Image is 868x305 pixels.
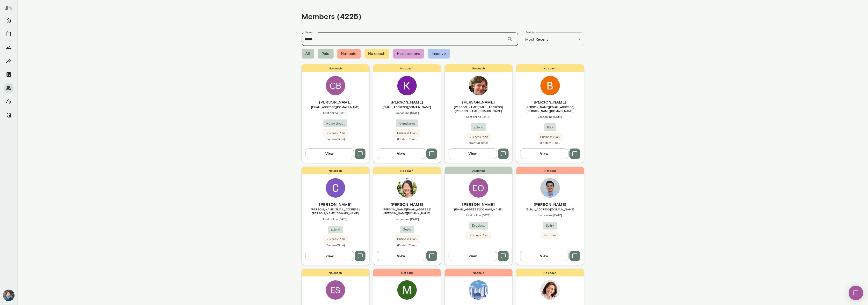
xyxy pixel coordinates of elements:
[4,70,14,79] button: Documents
[302,49,314,59] span: All
[471,125,486,130] span: Extend
[305,30,316,34] label: Search...
[394,237,420,242] span: Business Plan
[516,115,584,119] span: Last online [DATE]
[306,149,354,159] button: View
[428,49,450,59] span: Inactive
[469,76,488,95] img: Jonathan Sims
[323,237,348,242] span: Business Plan
[302,269,369,276] span: No coach
[525,30,535,34] label: Sort by
[445,207,512,211] span: [EMAIL_ADDRESS][DOMAIN_NAME]
[469,178,488,198] div: EO
[377,251,425,261] button: View
[522,32,584,46] div: Most Recent
[400,227,414,232] span: Gusto
[538,135,563,140] span: Business Plan
[373,105,441,109] span: [EMAIL_ADDRESS][DOMAIN_NAME]
[540,280,560,300] img: Elaine Hsu
[516,213,584,217] span: Last online [DATE]
[302,167,369,174] span: No coach
[3,290,15,301] img: Alex Yu
[5,3,13,12] img: Mento
[397,178,417,198] img: Amanda Lin
[318,49,334,59] span: Paid
[373,99,441,105] h6: [PERSON_NAME]
[397,76,417,95] img: Kristina Nazmutdinova
[4,43,14,52] button: Growth Plan
[326,76,345,95] div: CB
[365,49,389,59] span: No coach
[302,243,369,247] span: (Eastern Time)
[373,207,441,215] span: [PERSON_NAME][EMAIL_ADDRESS][PERSON_NAME][DOMAIN_NAME]
[4,83,14,93] button: Members
[373,137,441,141] span: (Eastern Time)
[302,64,369,72] span: No coach
[445,64,512,72] span: No coach
[4,15,14,25] button: Home
[469,223,488,228] span: Dropbox
[445,105,512,113] span: [PERSON_NAME][EMAIL_ADDRESS][PERSON_NAME][DOMAIN_NAME]
[516,99,584,105] h6: [PERSON_NAME]
[373,167,441,174] span: No coach
[445,167,512,174] span: Assigned
[516,207,584,211] span: [EMAIL_ADDRESS][DOMAIN_NAME]
[449,149,497,159] button: View
[373,269,441,276] span: Not paid
[373,111,441,115] span: Last online [DATE]
[543,223,557,228] span: Belfry
[373,201,441,207] h6: [PERSON_NAME]
[302,207,369,215] span: [PERSON_NAME][EMAIL_ADDRESS][PERSON_NAME][DOMAIN_NAME]
[466,135,491,140] span: Business Plan
[445,99,512,105] h6: [PERSON_NAME]
[373,64,441,72] span: No coach
[302,111,369,115] span: Last online [DATE]
[377,149,425,159] button: View
[516,201,584,207] h6: [PERSON_NAME]
[540,178,560,198] img: Jordan Wallach
[302,105,369,109] span: [EMAIL_ADDRESS][DOMAIN_NAME]
[445,213,512,217] span: Last online [DATE]
[326,280,345,300] div: ES
[469,280,488,300] img: Cody Solomon
[4,56,14,66] button: Insights
[541,233,559,238] span: No Plan
[540,76,560,95] img: Brendan Feehan
[516,167,584,174] span: Not paid
[4,97,14,106] button: Client app
[445,115,512,119] span: Last online [DATE]
[516,269,584,276] span: No coach
[302,12,362,21] h4: Members (4225)
[328,227,343,232] span: Extend
[4,29,14,39] button: Sessions
[306,251,354,261] button: View
[544,125,556,130] span: Rho
[4,110,14,120] button: Manage
[520,251,569,261] button: View
[323,131,348,136] span: Business Plan
[466,233,491,238] span: Business Plan
[449,251,497,261] button: View
[516,141,584,145] span: (Eastern Time)
[394,131,420,136] span: Business Plan
[520,149,569,159] button: View
[326,178,345,198] img: Charlie Mei
[445,269,512,276] span: Not paid
[323,121,347,126] span: Home Depot
[373,217,441,221] span: Last online [DATE]
[302,217,369,221] span: Last online [DATE]
[302,201,369,207] h6: [PERSON_NAME]
[396,121,418,126] span: Teamshares
[337,49,361,59] span: Not paid
[397,280,417,300] img: Mike Mella
[302,99,369,105] h6: [PERSON_NAME]
[393,49,424,59] span: Has sessions
[516,64,584,72] span: No coach
[445,141,512,145] span: (Central Time)
[445,201,512,207] h6: [PERSON_NAME]
[373,243,441,247] span: (Eastern Time)
[516,105,584,113] span: [PERSON_NAME][EMAIL_ADDRESS][PERSON_NAME][DOMAIN_NAME]
[302,137,369,141] span: (Eastern Time)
